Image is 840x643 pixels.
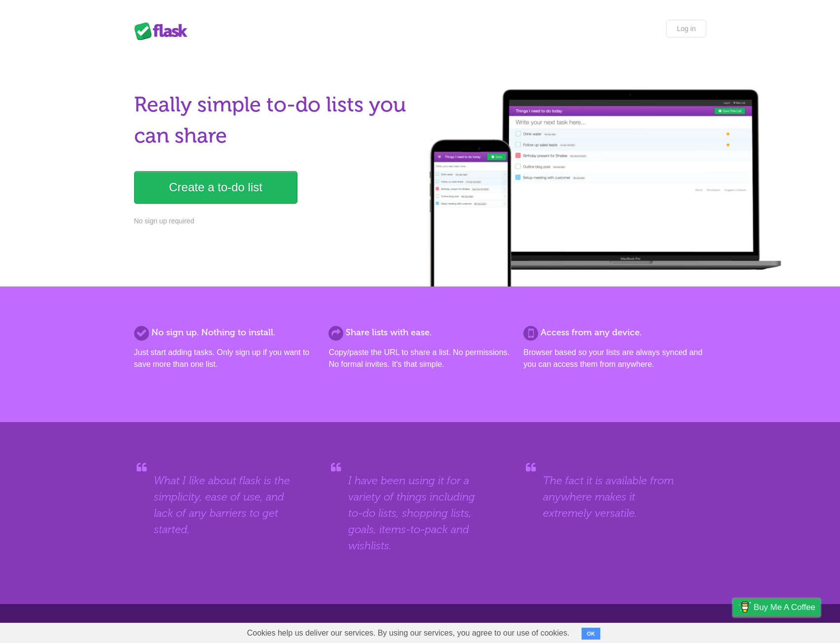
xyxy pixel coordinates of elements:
h2: No sign up. Nothing to install. [134,326,317,339]
a: Log in [666,20,706,37]
p: Copy/paste the URL to share a list. No permissions. No formal invites. It's that simple. [329,347,511,370]
p: Just start adding tasks. Only sign up if you want to save more than one list. [134,347,317,370]
blockquote: What I like about flask is the simplicity, ease of use, and lack of any barriers to get started. [154,472,297,537]
blockquote: I have been using it for a variety of things including to-do lists, shopping lists, goals, items-... [348,472,491,554]
a: Buy me a coffee [733,598,820,616]
button: OK [582,628,601,640]
span: Cookies help us deliver our services. By using our services, you agree to our use of cookies. [237,623,580,643]
span: Buy me a coffee [754,599,815,616]
p: No sign up required [134,216,414,226]
img: Buy me a coffee [738,599,751,615]
h1: Really simple to-do lists you can share [134,89,414,151]
h2: Share lists with ease. [329,326,511,339]
h2: Access from any device. [523,326,706,339]
a: Create a to-do list [134,171,297,204]
p: Browser based so your lists are always synced and you can access them from anywhere. [523,347,706,370]
div: Flask Lists [134,22,193,40]
blockquote: The fact it is available from anywhere makes it extremely versatile. [543,472,686,521]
